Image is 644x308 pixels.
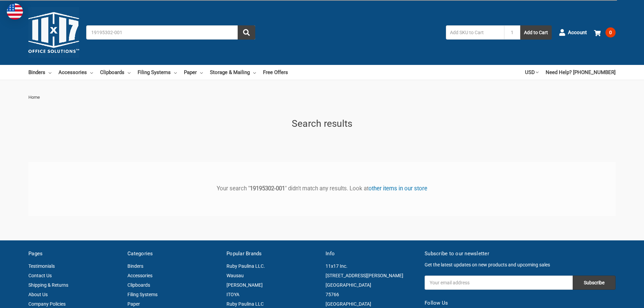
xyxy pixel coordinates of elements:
a: Binders [127,263,143,269]
h5: Categories [127,250,219,258]
a: USD [525,65,539,80]
a: Shipping & Returns [28,282,68,288]
a: [PERSON_NAME] [226,282,263,288]
a: 0 [594,24,616,41]
span: 0 [605,27,616,38]
h5: Info [326,250,418,258]
a: Paper [127,301,140,307]
p: Get the latest updates on new products and upcoming sales [425,261,616,268]
a: Need Help? [PHONE_NUMBER] [546,65,616,80]
a: ITOYA [226,292,239,297]
iframe: Google Customer Reviews [588,290,644,308]
h5: Pages [28,250,120,258]
a: Ruby Paulina LLC. [226,263,265,269]
a: Accessories [127,273,152,278]
a: Filing Systems [127,292,158,297]
a: Free Offers [263,65,288,80]
input: Add SKU to Cart [446,25,504,40]
h5: Popular Brands [226,250,318,258]
span: Account [568,29,587,37]
a: Filing Systems [138,65,177,80]
a: Testimonials [28,263,55,269]
a: Clipboards [100,65,130,80]
a: Binders [28,65,51,80]
input: Your email address [425,276,573,290]
a: Clipboards [127,282,150,288]
a: About Us [28,292,48,297]
h1: Search results [28,117,616,131]
a: Contact Us [28,273,52,278]
img: duty and tax information for United States [7,3,23,20]
span: Home [28,95,40,100]
input: Subscribe [573,276,616,290]
button: Add to Cart [520,25,552,40]
h5: Follow Us [425,299,616,307]
a: Company Policies [28,301,66,307]
b: 19195302-001 [250,185,285,192]
a: Accessories [58,65,93,80]
img: 11x17.com [28,7,79,58]
a: Account [559,24,587,41]
input: Search by keyword, brand or SKU [86,25,255,40]
a: Storage & Mailing [210,65,256,80]
span: Your search " " didn't match any results. Look at [217,185,427,192]
a: other items in our store [368,185,427,192]
a: Ruby Paulina LLC [226,301,264,307]
a: Paper [184,65,203,80]
h5: Subscribe to our newsletter [425,250,616,258]
a: Wausau [226,273,244,278]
